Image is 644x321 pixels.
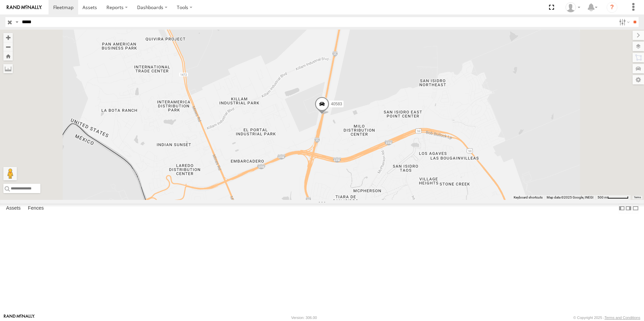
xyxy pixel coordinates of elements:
[3,33,13,42] button: Zoom in
[547,195,593,199] span: Map data ©2025 Google, INEGI
[616,17,631,27] label: Search Filter Options
[634,196,641,199] a: Terms (opens in new tab)
[625,204,632,213] label: Dock Summary Table to the Right
[4,314,35,321] a: Visit our Website
[3,64,13,73] label: Measure
[633,75,644,84] label: Map Settings
[3,204,24,213] label: Assets
[563,2,583,12] div: Caseta Laredo TX
[632,204,639,213] label: Hide Summary Table
[605,316,640,320] a: Terms and Conditions
[3,42,13,51] button: Zoom out
[14,17,20,27] label: Search Query
[3,51,13,61] button: Zoom Home
[331,102,342,107] span: 40583
[598,195,607,199] span: 500 m
[25,204,47,213] label: Fences
[595,195,631,200] button: Map Scale: 500 m per 59 pixels
[618,204,625,213] label: Dock Summary Table to the Left
[607,2,617,13] i: ?
[573,316,640,320] div: © Copyright 2025 -
[3,167,17,180] button: Drag Pegman onto the map to open Street View
[7,5,42,10] img: rand-logo.svg
[514,195,543,200] button: Keyboard shortcuts
[291,316,317,320] div: Version: 306.00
